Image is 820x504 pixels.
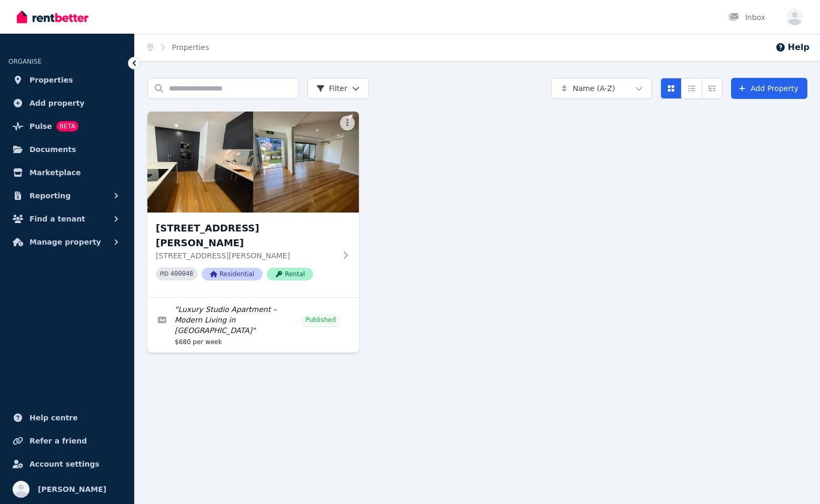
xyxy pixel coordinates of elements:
[202,268,263,280] span: Residential
[573,83,615,94] span: Name (A-Z)
[731,78,807,99] a: Add Property
[56,121,78,132] span: BETA
[8,162,126,183] a: Marketplace
[661,78,682,99] button: Card view
[8,185,126,206] button: Reporting
[147,112,359,297] a: 76 Justin St, Lilyfield[STREET_ADDRESS][PERSON_NAME][STREET_ADDRESS][PERSON_NAME]PID 400048Reside...
[307,78,369,99] button: Filter
[29,435,87,447] span: Refer a friend
[29,166,81,179] span: Marketplace
[29,120,52,133] span: Pulse
[316,83,347,94] span: Filter
[38,483,106,496] span: [PERSON_NAME]
[8,453,126,475] a: Account settings
[702,78,723,99] button: Expanded list view
[728,12,765,23] div: Inbox
[17,9,88,25] img: RentBetter
[8,231,126,253] button: Manage property
[29,97,85,109] span: Add property
[29,143,76,156] span: Documents
[156,250,336,261] p: [STREET_ADDRESS][PERSON_NAME]
[147,112,359,213] img: 76 Justin St, Lilyfield
[8,116,126,137] a: PulseBETA
[8,58,42,65] span: ORGANISE
[8,430,126,451] a: Refer a friend
[29,458,99,470] span: Account settings
[267,268,313,280] span: Rental
[8,208,126,229] button: Find a tenant
[29,213,85,225] span: Find a tenant
[147,298,359,352] a: Edit listing: Luxury Studio Apartment – Modern Living in Lilyfield
[160,271,168,277] small: PID
[8,93,126,114] a: Add property
[8,407,126,428] a: Help centre
[8,69,126,90] a: Properties
[29,74,73,86] span: Properties
[172,43,209,52] a: Properties
[29,236,101,248] span: Manage property
[156,221,336,250] h3: [STREET_ADDRESS][PERSON_NAME]
[551,78,652,99] button: Name (A-Z)
[8,139,126,160] a: Documents
[775,41,809,54] button: Help
[661,78,723,99] div: View options
[340,116,355,130] button: More options
[29,411,78,424] span: Help centre
[681,78,702,99] button: Compact list view
[135,34,222,61] nav: Breadcrumb
[171,270,193,278] code: 400048
[29,189,71,202] span: Reporting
